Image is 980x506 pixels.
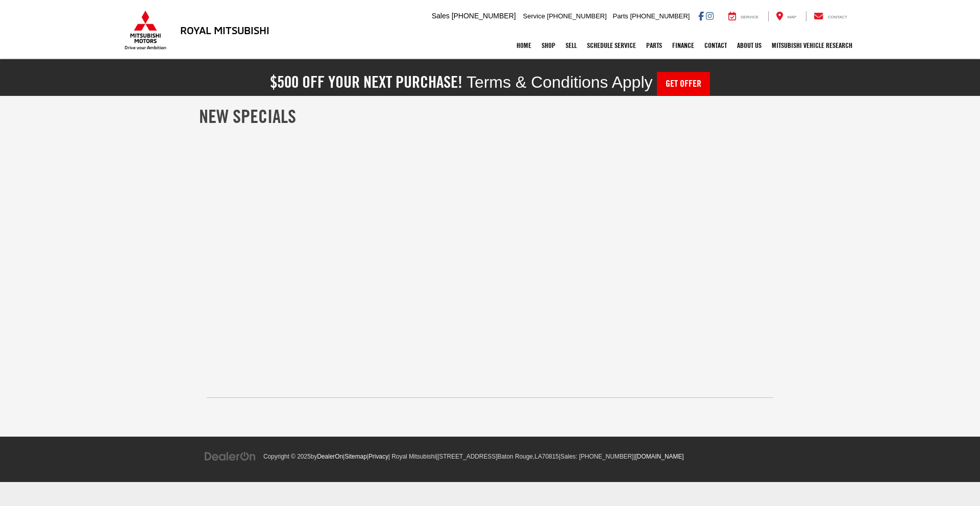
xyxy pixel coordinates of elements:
a: Privacy [369,453,388,460]
span: Terms & Conditions Apply [467,73,653,91]
span: [PHONE_NUMBER] [579,453,633,460]
a: DealerOn [204,452,256,460]
a: Shop [536,33,560,58]
a: Map [768,11,804,21]
h3: Royal Mitsubishi [180,24,269,36]
a: Finance [667,33,699,58]
a: Home [511,33,536,58]
span: | Royal Mitsubishi [388,453,436,460]
a: About Us [732,33,767,58]
span: 70815 [542,453,559,460]
span: | [343,453,367,460]
a: [DOMAIN_NAME] [635,453,684,460]
span: Baton Rouge, [498,453,535,460]
span: Service [523,12,545,20]
span: Parts [612,12,628,20]
a: DealerOn Home Page [317,453,343,460]
a: Get Offer [657,72,710,95]
h1: New Specials [199,106,781,127]
a: Sitemap [345,453,367,460]
img: DealerOn [204,451,256,462]
a: Contact [806,11,855,21]
span: Service [741,15,758,19]
a: Parts: Opens in a new tab [641,33,667,58]
span: [PHONE_NUMBER] [452,12,516,20]
span: Sales [432,12,450,20]
a: Service [721,11,766,21]
a: Facebook: Click to visit our Facebook page [698,12,704,20]
span: Sales: [560,453,577,460]
h2: $500 off your next purchase! [270,75,462,89]
span: Copyright © 2025 [263,453,311,460]
span: [STREET_ADDRESS] [437,453,498,460]
a: Instagram: Click to visit our Instagram page [706,12,714,20]
span: | [559,453,634,460]
span: | [633,453,683,460]
span: Map [788,15,796,19]
a: Schedule Service: Opens in a new tab [582,33,641,58]
span: [PHONE_NUMBER] [630,12,690,20]
span: LA [534,453,542,460]
span: Contact [828,15,847,19]
a: Mitsubishi Vehicle Research [767,33,857,58]
img: Mitsubishi [122,10,168,50]
a: Sell [560,33,582,58]
span: [PHONE_NUMBER] [547,12,607,20]
a: Contact [699,33,732,58]
span: | [367,453,388,460]
span: by [311,453,343,460]
span: | [436,453,559,460]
